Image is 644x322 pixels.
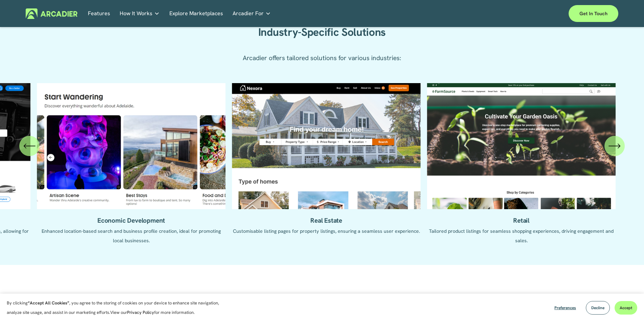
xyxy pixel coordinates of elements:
[243,54,401,62] span: Arcadier offers tailored solutions for various industries:
[120,8,160,19] a: folder dropdown
[88,8,110,19] a: Features
[227,26,417,39] h2: Industry-Specific Solutions
[19,136,40,156] button: Previous
[169,8,223,19] a: Explore Marketplaces
[610,290,644,322] iframe: Chat Widget
[554,305,576,311] span: Preferences
[586,301,610,315] button: Decline
[28,300,69,306] strong: “Accept All Cookies”
[549,301,581,315] button: Preferences
[127,309,154,315] a: Privacy Policy
[591,305,604,311] span: Decline
[233,9,264,18] span: Arcadier For
[604,136,625,156] button: Next
[233,8,271,19] a: folder dropdown
[120,9,152,18] span: How It Works
[7,298,226,317] p: By clicking , you agree to the storing of cookies on your device to enhance site navigation, anal...
[610,290,644,322] div: Widget de chat
[569,5,618,22] a: Get in touch
[26,8,77,19] img: Arcadier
